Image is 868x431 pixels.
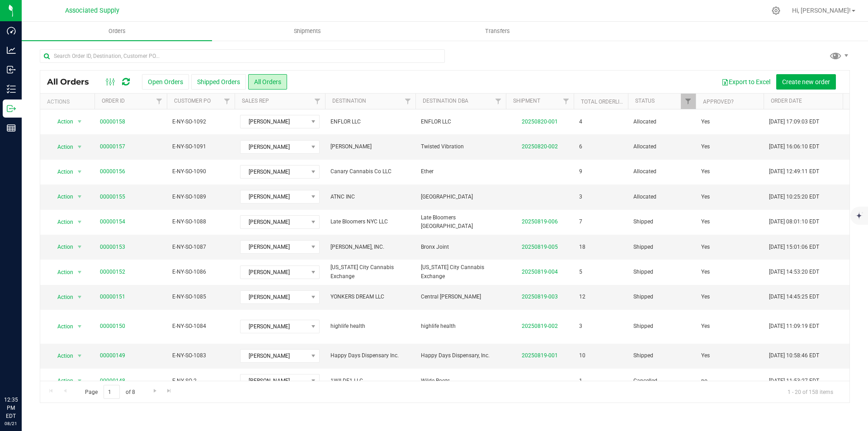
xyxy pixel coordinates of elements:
[74,190,85,203] span: select
[633,322,690,331] span: Shipped
[172,351,229,360] span: E-NY-SO-1083
[77,385,142,399] span: Page of 8
[769,351,819,360] span: [DATE] 10:58:46 EDT
[701,193,710,201] span: Yes
[330,142,410,151] span: [PERSON_NAME]
[633,142,690,151] span: Allocated
[172,322,229,331] span: E-NY-SO-1084
[96,27,138,35] span: Orders
[579,193,582,201] span: 3
[74,115,85,128] span: select
[100,268,125,276] a: 00000152
[330,167,410,176] span: Canary Cannabis Co LLC
[49,216,74,228] span: Action
[49,241,74,253] span: Action
[74,374,85,387] span: select
[49,266,74,279] span: Action
[401,94,415,109] a: Filter
[769,377,819,385] span: [DATE] 11:53:27 EDT
[769,268,819,276] span: [DATE] 14:53:20 EDT
[330,218,410,226] span: Late Bloomers NYC LLC
[174,98,211,104] a: Customer PO
[7,46,16,55] inline-svg: Analytics
[9,359,36,386] iframe: Resource center
[104,385,120,399] input: 1
[421,193,500,201] span: [GEOGRAPHIC_DATA]
[7,85,16,94] inline-svg: Inventory
[633,218,690,226] span: Shipped
[522,294,558,300] a: 20250819-003
[191,74,246,90] button: Shipped Orders
[100,351,125,360] a: 00000149
[74,350,85,362] span: select
[49,141,74,153] span: Action
[241,166,308,178] span: [PERSON_NAME]
[7,104,16,113] inline-svg: Outbound
[172,218,229,226] span: E-NY-SO-1088
[770,6,782,15] div: Manage settings
[701,293,710,301] span: Yes
[421,213,500,231] span: Late Bloomers [GEOGRAPHIC_DATA]
[633,293,690,301] span: Shipped
[172,293,229,301] span: E-NY-SO-1085
[74,166,85,178] span: select
[522,218,558,225] a: 20250819-006
[332,98,366,104] a: Destination
[49,115,74,128] span: Action
[579,243,585,251] span: 18
[780,385,840,398] span: 1 - 20 of 158 items
[7,26,16,35] inline-svg: Dashboard
[49,291,74,303] span: Action
[769,142,819,151] span: [DATE] 16:06:10 EDT
[579,351,585,360] span: 10
[241,374,308,387] span: [PERSON_NAME]
[65,7,119,14] span: Associated Supply
[701,218,710,226] span: Yes
[776,74,836,90] button: Create new order
[241,241,308,253] span: [PERSON_NAME]
[769,243,819,251] span: [DATE] 15:01:06 EDT
[100,193,125,201] a: 00000155
[172,268,229,276] span: E-NY-SO-1086
[579,268,582,276] span: 5
[421,243,500,251] span: Bronx Joint
[522,323,558,329] a: 20250819-002
[330,193,410,201] span: ATNC INC
[7,123,16,133] inline-svg: Reports
[421,293,500,301] span: Central [PERSON_NAME]
[421,118,500,126] span: ENFLOR LLC
[7,65,16,74] inline-svg: Inbound
[633,167,690,176] span: Allocated
[330,263,410,280] span: [US_STATE] City Cannabis Exchange
[242,98,269,104] a: Sales Rep
[100,167,125,176] a: 00000156
[74,320,85,333] span: select
[701,243,710,251] span: Yes
[579,118,582,126] span: 4
[701,167,710,176] span: Yes
[100,118,125,126] a: 00000158
[421,263,500,280] span: [US_STATE] City Cannabis Exchange
[782,78,830,85] span: Create new order
[148,385,161,397] a: Go to the next page
[4,420,18,427] p: 08/21
[100,293,125,301] a: 00000151
[74,241,85,253] span: select
[4,396,18,420] p: 12:35 PM EDT
[421,351,500,360] span: Happy Days Dispensary, Inc.
[473,27,522,35] span: Transfers
[241,350,308,362] span: [PERSON_NAME]
[633,351,690,360] span: Shipped
[522,118,558,125] a: 20250820-001
[172,377,229,385] span: E-NY-SO-2
[172,142,229,151] span: E-NY-SO-1091
[172,193,229,201] span: E-NY-SO-1089
[513,98,540,104] a: Shipment
[330,322,410,331] span: highlife health
[491,94,506,109] a: Filter
[701,351,710,360] span: Yes
[22,22,212,41] a: Orders
[49,190,74,203] span: Action
[241,141,308,153] span: [PERSON_NAME]
[172,243,229,251] span: E-NY-SO-1087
